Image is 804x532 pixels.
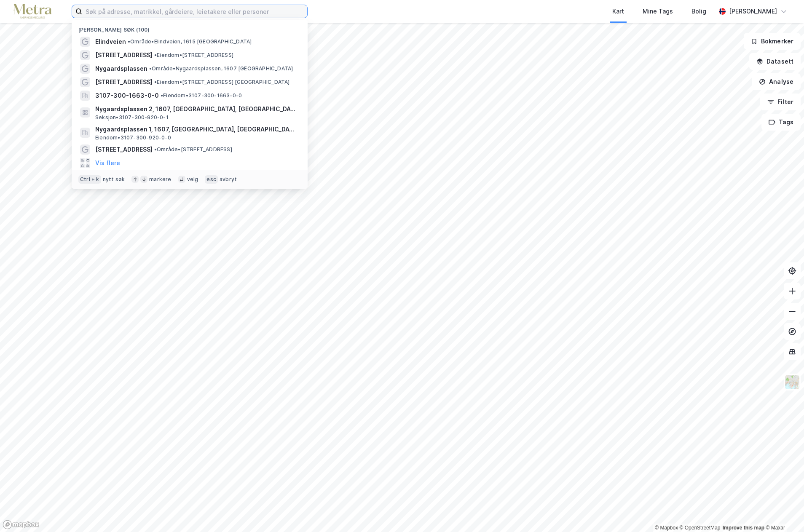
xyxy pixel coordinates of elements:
[78,175,101,184] div: Ctrl + k
[3,520,40,529] a: Mapbox homepage
[154,79,157,85] span: •
[749,53,801,70] button: Datasett
[154,52,233,59] span: Eiendom • [STREET_ADDRESS]
[95,158,120,168] button: Vis flere
[760,94,801,110] button: Filter
[655,525,678,531] a: Mapbox
[95,37,126,47] span: Elindveien
[161,92,163,99] span: •
[95,77,153,87] span: [STREET_ADDRESS]
[95,124,297,134] span: Nygaardsplassen 1, 1607, [GEOGRAPHIC_DATA], [GEOGRAPHIC_DATA]
[95,91,159,101] span: 3107-300-1663-0-0
[149,176,171,183] div: markere
[680,525,721,531] a: OpenStreetMap
[13,4,51,19] img: metra-logo.256734c3b2bbffee19d4.png
[612,6,624,16] div: Kart
[729,6,777,16] div: [PERSON_NAME]
[95,114,169,121] span: Seksjon • 3107-300-920-0-1
[103,176,125,183] div: nytt søk
[761,114,801,131] button: Tags
[128,38,130,45] span: •
[95,144,153,155] span: [STREET_ADDRESS]
[154,79,290,86] span: Eiendom • [STREET_ADDRESS] [GEOGRAPHIC_DATA]
[220,176,237,183] div: avbryt
[187,176,198,183] div: velg
[72,20,308,35] div: [PERSON_NAME] søk (100)
[95,104,297,114] span: Nygaardsplassen 2, 1607, [GEOGRAPHIC_DATA], [GEOGRAPHIC_DATA]
[691,6,706,16] div: Bolig
[784,374,800,390] img: Z
[752,73,801,90] button: Analyse
[762,492,804,532] iframe: Chat Widget
[95,64,147,74] span: Nygaardsplassen
[149,65,293,72] span: Område • Nygaardsplassen, 1607 [GEOGRAPHIC_DATA]
[205,175,218,184] div: esc
[154,146,157,152] span: •
[95,50,153,60] span: [STREET_ADDRESS]
[154,52,157,58] span: •
[154,146,232,153] span: Område • [STREET_ADDRESS]
[95,134,171,141] span: Eiendom • 3107-300-920-0-0
[762,492,804,532] div: Kontrollprogram for chat
[744,33,801,50] button: Bokmerker
[82,5,307,18] input: Søk på adresse, matrikkel, gårdeiere, leietakere eller personer
[723,525,764,531] a: Improve this map
[149,65,152,72] span: •
[161,92,242,99] span: Eiendom • 3107-300-1663-0-0
[643,6,673,16] div: Mine Tags
[128,38,252,45] span: Område • Elindveien, 1615 [GEOGRAPHIC_DATA]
